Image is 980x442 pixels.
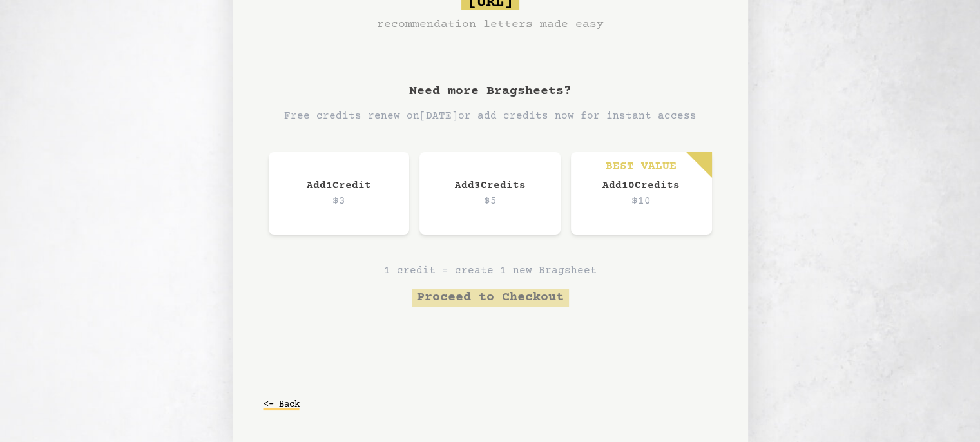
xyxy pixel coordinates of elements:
[384,263,597,278] h2: 1 credit = create 1 new Bragsheet
[412,289,569,307] button: Proceed to Checkout
[597,178,686,193] h3: Add 10 Credit s
[284,108,697,124] h2: Free credits renew on [DATE] or add credits now for instant access
[597,193,686,209] p: $10
[264,393,300,416] button: <- Back
[294,178,384,193] h3: Add 1 Credit
[445,193,535,209] p: $5
[445,178,535,193] h3: Add 3 Credit s
[409,82,572,101] h1: Need more Bragsheets?
[294,193,384,209] p: $3
[606,157,677,175] p: BEST VALUE
[377,15,604,34] h3: recommendation letters made easy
